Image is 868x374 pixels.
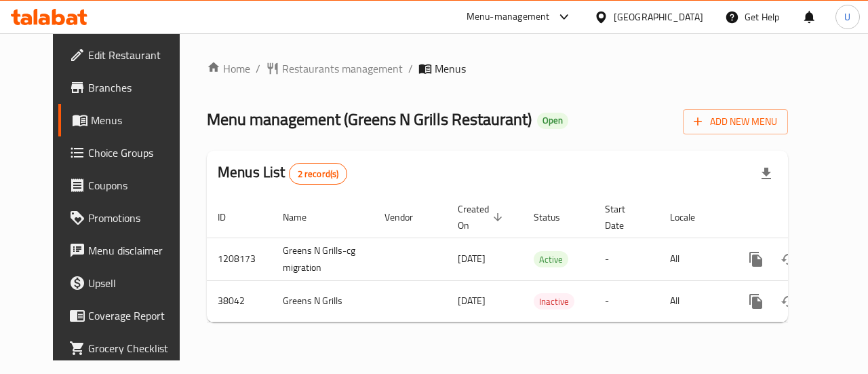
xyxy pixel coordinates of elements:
span: Menus [435,60,466,77]
a: Menu disclaimer [58,234,198,267]
div: Total records count [289,163,348,185]
span: Choice Groups [88,145,187,161]
span: Name [283,209,324,225]
button: more [740,243,772,276]
a: Grocery Checklist [58,332,198,364]
div: Menu-management [467,9,550,25]
span: [DATE] [458,250,486,267]
a: Upsell [58,267,198,299]
span: Inactive [534,294,574,310]
div: Export file [750,157,783,190]
span: Created On [458,201,507,233]
h2: Menus List [218,162,347,185]
span: Grocery Checklist [88,340,187,356]
a: Branches [58,71,198,104]
span: Coupons [88,177,187,193]
span: Menus [91,112,187,128]
li: / [408,60,413,77]
td: All [659,280,729,322]
span: Menu management ( Greens N Grills Restaurant ) [207,104,532,134]
span: Coverage Report [88,307,187,324]
span: 2 record(s) [290,168,347,181]
button: more [740,285,772,318]
td: 1208173 [207,238,272,280]
a: Coupons [58,169,198,202]
span: ID [218,209,243,225]
span: Active [534,252,568,267]
span: Open [537,115,568,126]
a: Menus [58,104,198,136]
td: 38042 [207,280,272,322]
td: Greens N Grills-cg migration [272,238,374,280]
li: / [256,60,260,77]
span: Add New Menu [694,113,777,130]
span: Menu disclaimer [88,242,187,259]
button: Change Status [772,285,805,318]
a: Restaurants management [266,60,403,77]
a: Choice Groups [58,136,198,169]
div: Open [537,113,568,129]
span: Branches [88,79,187,96]
div: Inactive [534,293,574,310]
span: Restaurants management [282,60,403,77]
td: All [659,238,729,280]
nav: breadcrumb [207,60,788,77]
td: - [594,280,659,322]
a: Promotions [58,202,198,234]
a: Home [207,60,250,77]
span: Status [534,209,578,225]
div: Active [534,251,568,267]
span: Start Date [605,201,643,233]
button: Change Status [772,243,805,276]
span: [DATE] [458,292,486,310]
a: Edit Restaurant [58,39,198,71]
span: U [844,10,850,24]
td: - [594,238,659,280]
button: Add New Menu [683,109,788,134]
td: Greens N Grills [272,280,374,322]
span: Locale [670,209,713,225]
span: Vendor [384,209,431,225]
div: [GEOGRAPHIC_DATA] [614,10,703,24]
span: Upsell [88,275,187,291]
span: Edit Restaurant [88,47,187,63]
a: Coverage Report [58,299,198,332]
span: Promotions [88,210,187,226]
